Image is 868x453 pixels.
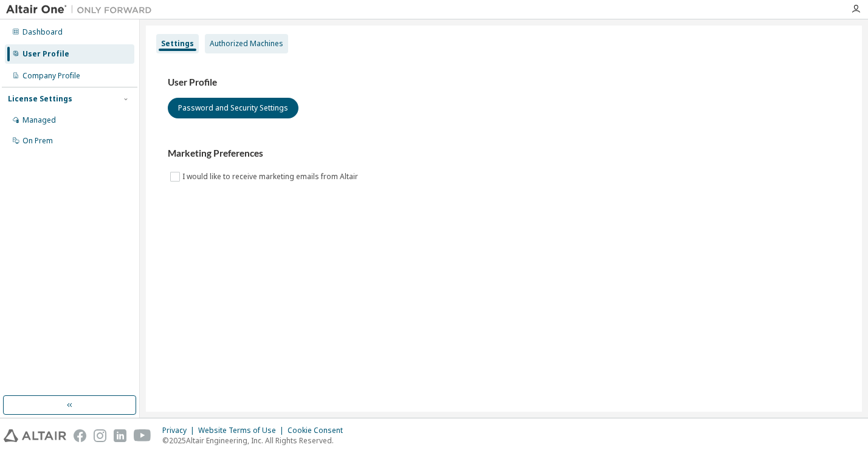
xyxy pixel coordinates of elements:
div: On Prem [22,136,53,146]
div: Website Terms of Use [198,426,288,435]
div: Cookie Consent [288,426,350,435]
div: Dashboard [22,27,63,37]
h3: Marketing Preferences [168,148,840,160]
p: © 2025 Altair Engineering, Inc. All Rights Reserved. [162,435,350,446]
button: Password and Security Settings [168,98,298,118]
div: License Settings [8,94,72,104]
label: I would like to receive marketing emails from Altair [182,169,360,184]
div: Settings [161,39,194,49]
img: facebook.svg [74,429,86,442]
h3: User Profile [168,77,840,89]
img: instagram.svg [94,429,106,442]
div: Authorized Machines [210,39,283,49]
img: youtube.svg [134,429,151,442]
div: Privacy [162,426,198,435]
div: Managed [22,115,56,125]
img: linkedin.svg [114,429,126,442]
div: User Profile [22,49,69,59]
img: Altair One [6,4,158,16]
img: altair_logo.svg [4,429,66,442]
div: Company Profile [22,71,80,81]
